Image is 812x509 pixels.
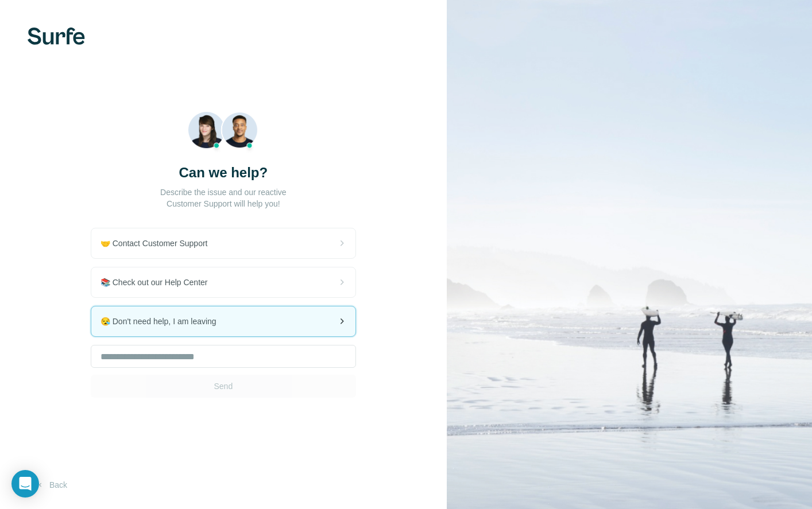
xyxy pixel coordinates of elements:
[179,164,268,182] h3: Can we help?
[100,238,217,249] span: 🤝 Contact Customer Support
[28,28,85,45] img: Surfe's logo
[11,470,39,498] div: Open Intercom Messenger
[28,475,75,495] button: Back
[167,198,280,209] p: Customer Support will help you!
[160,186,286,198] p: Describe the issue and our reactive
[188,111,258,154] img: Beach Photo
[100,316,226,327] span: 😪 Don't need help, I am leaving
[100,277,217,288] span: 📚 Check out our Help Center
